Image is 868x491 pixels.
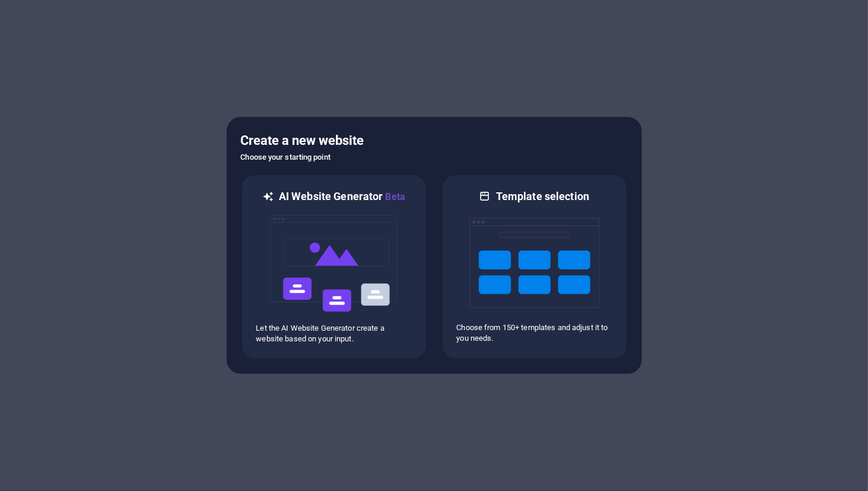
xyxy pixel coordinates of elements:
p: Choose from 150+ templates and adjust it to you needs. [457,322,612,344]
p: Let the AI Website Generator create a website based on your input. [256,323,412,344]
h6: Template selection [496,189,589,204]
h6: AI Website Generator [279,189,405,204]
div: AI Website GeneratorBetaaiLet the AI Website Generator create a website based on your input. [241,174,427,360]
img: ai [269,204,399,323]
h6: Choose your starting point [241,150,628,164]
div: Template selectionChoose from 150+ templates and adjust it to you needs. [441,174,628,360]
h5: Create a new website [241,131,628,150]
span: Beta [383,191,406,202]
